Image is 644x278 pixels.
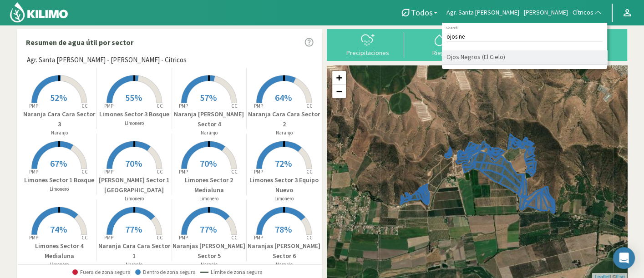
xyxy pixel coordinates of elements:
[22,185,97,193] p: Limonero
[200,92,217,103] span: 57%
[307,234,313,241] tspan: CC
[232,169,238,175] tspan: CC
[22,175,97,185] p: Limones Sector 1 Bosque
[407,50,474,56] div: Riego
[22,129,97,137] p: Naranjo
[404,32,477,56] button: Riego
[247,109,322,129] p: Naranja Cara Cara Sector 2
[172,261,247,268] p: Naranjo
[179,169,188,175] tspan: PMP
[332,84,346,98] a: Zoom out
[125,158,142,169] span: 70%
[97,261,172,268] p: Naranjo
[104,234,113,241] tspan: PMP
[247,129,322,137] p: Naranjo
[200,223,217,235] span: 77%
[411,8,433,17] span: Todos
[172,195,247,203] p: Limonero
[29,234,38,241] tspan: PMP
[157,103,163,109] tspan: CC
[172,241,247,261] p: Naranjas [PERSON_NAME] Sector 5
[172,129,247,137] p: Naranjo
[50,158,67,169] span: 67%
[9,1,69,23] img: Kilimo
[97,109,172,119] p: Limones Sector 3 Bosque
[82,169,88,175] tspan: CC
[247,195,322,203] p: Limonero
[172,109,247,129] p: Naranja [PERSON_NAME] Sector 4
[97,195,172,203] p: Limonero
[82,234,88,241] tspan: CC
[125,92,142,103] span: 55%
[254,169,263,175] tspan: PMP
[22,261,97,268] p: Limonero
[22,109,97,129] p: Naranja Cara Cara Sector 3
[442,3,607,23] button: Agr. Santa [PERSON_NAME] - [PERSON_NAME] - Cítricos
[157,234,163,241] tspan: CC
[29,103,38,109] tspan: PMP
[179,234,188,241] tspan: PMP
[104,103,113,109] tspan: PMP
[104,169,113,175] tspan: PMP
[125,223,142,235] span: 77%
[247,241,322,261] p: Naranjas [PERSON_NAME] Sector 6
[29,169,38,175] tspan: PMP
[332,71,346,84] a: Zoom in
[26,37,133,48] p: Resumen de agua útil por sector
[135,269,196,275] span: Dentro de zona segura
[232,103,238,109] tspan: CC
[232,234,238,241] tspan: CC
[72,269,131,275] span: Fuera de zona segura
[97,241,172,261] p: Naranja Cara Cara Sector 1
[254,234,263,241] tspan: PMP
[247,175,322,195] p: Limones Sector 3 Equipo Nuevo
[613,247,635,269] div: Open Intercom Messenger
[50,223,67,235] span: 74%
[307,169,313,175] tspan: CC
[275,92,292,103] span: 64%
[27,55,187,65] span: Agr. Santa [PERSON_NAME] - [PERSON_NAME] - Cítricos
[22,241,97,261] p: Limones Sector 4 Medialuna
[331,32,404,56] button: Precipitaciones
[179,103,188,109] tspan: PMP
[200,158,217,169] span: 70%
[82,103,88,109] tspan: CC
[157,169,163,175] tspan: CC
[97,175,172,195] p: [PERSON_NAME] Sector 1 [GEOGRAPHIC_DATA]
[446,8,593,17] span: Agr. Santa [PERSON_NAME] - [PERSON_NAME] - Cítricos
[275,158,292,169] span: 72%
[442,50,607,65] li: Ojos Negros (El Cielo)
[275,223,292,235] span: 78%
[254,103,263,109] tspan: PMP
[307,103,313,109] tspan: CC
[200,269,263,275] span: Límite de zona segura
[172,175,247,195] p: Limones Sector 2 Medialuna
[247,261,322,268] p: Naranjo
[334,50,401,56] div: Precipitaciones
[97,119,172,127] p: Limonero
[50,92,67,103] span: 52%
